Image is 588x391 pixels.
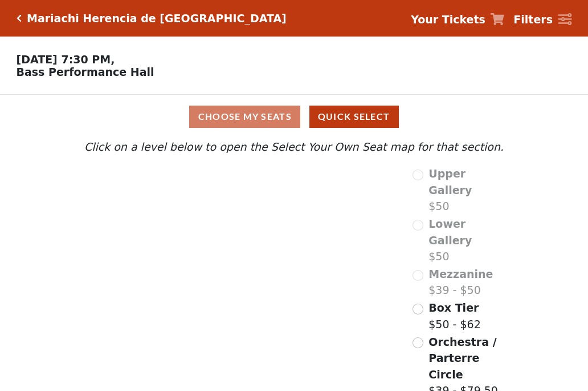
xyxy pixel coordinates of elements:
[428,266,493,299] label: $39 - $50
[17,14,22,22] a: Click here to go back to filters
[411,11,504,28] a: Your Tickets
[137,171,267,203] path: Upper Gallery - Seats Available: 0
[428,216,507,265] label: $50
[428,301,479,314] span: Box Tier
[209,280,341,359] path: Orchestra / Parterre Circle - Seats Available: 647
[411,13,485,26] strong: Your Tickets
[81,139,507,155] p: Click on a level below to open the Select Your Own Seat map for that section.
[428,166,507,215] label: $50
[428,268,493,280] span: Mezzanine
[513,13,553,26] strong: Filters
[428,167,472,196] span: Upper Gallery
[309,106,399,128] button: Quick Select
[428,300,480,332] label: $50 - $62
[148,197,285,240] path: Lower Gallery - Seats Available: 0
[513,11,571,28] a: Filters
[27,12,287,25] h5: Mariachi Herencia de [GEOGRAPHIC_DATA]
[428,217,472,247] span: Lower Gallery
[428,336,496,381] span: Orchestra / Parterre Circle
